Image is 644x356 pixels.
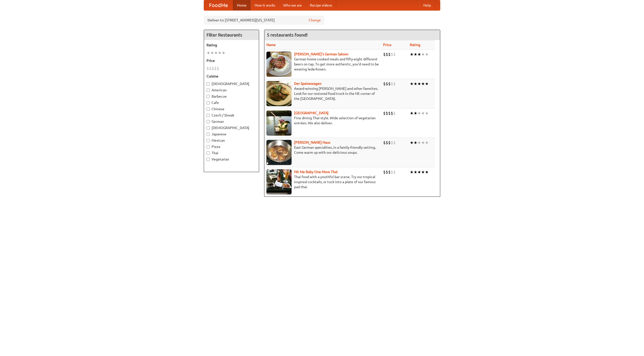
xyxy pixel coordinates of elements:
li: ★ [222,50,225,56]
li: $ [388,52,391,57]
p: Thai food with a youthful bar scene. Try our tropical inspired cocktails, or tuck into a plate of... [266,174,379,189]
input: Mexican [207,139,210,142]
li: ★ [421,140,425,145]
label: Thai [207,150,256,155]
li: ★ [425,140,429,145]
li: $ [209,66,212,71]
li: ★ [425,81,429,87]
a: [GEOGRAPHIC_DATA] [294,111,329,115]
input: Barbecue [207,95,210,98]
label: American [207,88,256,93]
label: Barbecue [207,94,256,99]
h5: Price [207,58,256,63]
a: Who we are [279,0,306,10]
li: ★ [410,81,414,87]
a: Rating [410,43,420,47]
label: German [207,119,256,124]
img: kohlhaus.jpg [266,140,292,165]
ng-pluralize: 5 restaurants found! [267,32,308,37]
li: $ [391,81,393,87]
li: $ [386,110,388,116]
li: $ [388,81,391,87]
li: ★ [417,110,421,116]
h4: Filter Restaurants [204,30,259,40]
li: ★ [218,50,222,56]
li: $ [393,81,396,87]
li: $ [383,110,386,116]
li: ★ [421,81,425,87]
li: $ [386,169,388,175]
b: Hit Me Baby One More Thai [294,170,338,174]
p: East German specialties, in a family-friendly setting. Come warm up with our delicious soups. [266,145,379,155]
a: Help [419,0,435,10]
li: $ [393,52,396,57]
h5: Cuisine [207,74,256,79]
input: Czech / Slovak [207,114,210,117]
input: [DEMOGRAPHIC_DATA] [207,82,210,86]
a: [PERSON_NAME] Haus [294,140,330,144]
li: ★ [425,52,429,57]
li: ★ [421,52,425,57]
li: ★ [421,169,425,175]
li: ★ [210,50,214,56]
b: [PERSON_NAME]'s German Saloon [294,52,348,56]
p: German home-cooked meals and fifty-eight different beers on tap. To get more authentic, you'd nee... [266,57,379,72]
li: ★ [410,140,414,145]
img: satay.jpg [266,110,292,136]
li: $ [383,52,386,57]
li: ★ [410,110,414,116]
a: Der Speisewagen [294,82,321,86]
li: ★ [417,52,421,57]
div: Deliver to: [STREET_ADDRESS][US_STATE] [204,16,325,25]
li: $ [217,66,219,71]
li: $ [386,81,388,87]
li: $ [391,140,393,145]
li: $ [388,140,391,145]
li: $ [393,110,396,116]
li: $ [383,169,386,175]
li: ★ [414,81,417,87]
li: $ [214,66,217,71]
img: babythai.jpg [266,169,292,194]
li: $ [383,140,386,145]
label: Pizza [207,144,256,149]
p: Fine dining Thai-style. Wide selection of vegetarian entrées. We also deliver. [266,115,379,126]
li: $ [383,81,386,87]
input: Vegetarian [207,158,210,161]
a: Price [383,43,391,47]
label: Mexican [207,138,256,143]
li: ★ [417,169,421,175]
h5: Rating [207,43,256,48]
li: ★ [414,110,417,116]
input: Pizza [207,145,210,148]
li: ★ [410,52,414,57]
li: $ [391,169,393,175]
label: [DEMOGRAPHIC_DATA] [207,81,256,86]
li: ★ [425,110,429,116]
li: $ [391,52,393,57]
a: Home [233,0,251,10]
li: ★ [414,52,417,57]
input: German [207,120,210,123]
li: ★ [417,81,421,87]
input: [DEMOGRAPHIC_DATA] [207,126,210,130]
li: ★ [425,169,429,175]
a: Name [266,43,276,47]
input: American [207,89,210,92]
input: Japanese [207,133,210,136]
li: $ [212,66,214,71]
li: $ [393,140,396,145]
img: esthers.jpg [266,52,292,77]
label: Czech / Slovak [207,113,256,118]
li: ★ [417,140,421,145]
li: $ [393,169,396,175]
li: ★ [414,140,417,145]
p: Award-winning [PERSON_NAME] and other favorites. Look for our restored food truck in the NE corne... [266,86,379,101]
li: ★ [207,50,210,56]
li: ★ [414,169,417,175]
li: ★ [410,169,414,175]
label: Chinese [207,106,256,111]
